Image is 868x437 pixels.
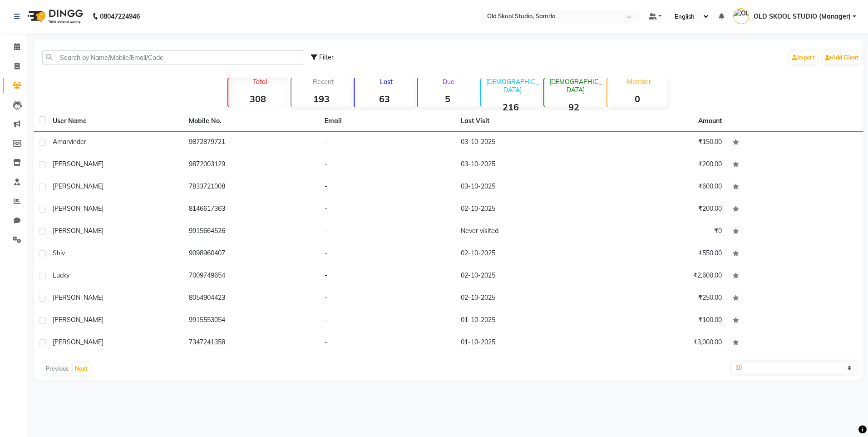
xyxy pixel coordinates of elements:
[754,12,851,21] span: OLD SKOOL STUDIO (Manager)
[455,332,592,354] td: 01-10-2025
[592,154,728,176] td: ₹200.00
[418,93,477,104] strong: 5
[592,332,728,354] td: ₹3,000.00
[183,265,320,288] td: 7009749654
[607,93,667,104] strong: 0
[611,78,667,86] p: Member
[455,310,592,332] td: 01-10-2025
[183,176,320,199] td: 7833721008
[319,53,334,61] span: Filter
[592,310,728,332] td: ₹100.00
[592,221,728,243] td: ₹0
[319,332,455,354] td: -
[291,93,351,104] strong: 193
[183,154,320,176] td: 9872003129
[693,111,727,131] th: Amount
[319,265,455,288] td: -
[455,132,592,154] td: 03-10-2025
[23,4,85,29] img: logo
[455,199,592,221] td: 02-10-2025
[100,4,140,29] b: 08047224946
[53,338,104,346] span: [PERSON_NAME]
[53,182,104,190] span: [PERSON_NAME]
[733,8,749,24] img: OLD SKOOL STUDIO (Manager)
[183,288,320,310] td: 8054904423
[53,271,69,279] span: lucky
[73,363,90,375] button: Next
[455,154,592,176] td: 03-10-2025
[358,78,414,86] p: Lost
[183,243,320,265] td: 9098960407
[319,132,455,154] td: -
[53,160,104,168] span: [PERSON_NAME]
[183,111,320,132] th: Mobile No.
[183,310,320,332] td: 9915553054
[319,154,455,176] td: -
[592,243,728,265] td: ₹550.00
[544,101,604,113] strong: 92
[319,310,455,332] td: -
[319,243,455,265] td: -
[53,316,104,324] span: [PERSON_NAME]
[592,176,728,199] td: ₹600.00
[53,227,104,235] span: [PERSON_NAME]
[183,221,320,243] td: 9915664526
[481,101,541,113] strong: 216
[47,111,183,132] th: User Name
[295,78,351,86] p: Recent
[485,78,541,94] p: [DEMOGRAPHIC_DATA]
[319,111,455,132] th: Email
[53,293,104,302] span: [PERSON_NAME]
[319,221,455,243] td: -
[548,78,604,94] p: [DEMOGRAPHIC_DATA]
[53,204,104,213] span: [PERSON_NAME]
[183,332,320,354] td: 7347241358
[592,132,728,154] td: ₹150.00
[183,199,320,221] td: 8146617363
[419,78,477,86] p: Due
[53,138,86,146] span: amarvinder
[228,93,288,104] strong: 308
[455,265,592,288] td: 02-10-2025
[455,243,592,265] td: 02-10-2025
[592,288,728,310] td: ₹250.00
[319,176,455,199] td: -
[455,176,592,199] td: 03-10-2025
[455,221,592,243] td: Never visited
[319,199,455,221] td: -
[592,199,728,221] td: ₹200.00
[455,288,592,310] td: 02-10-2025
[592,265,728,288] td: ₹2,600.00
[53,249,65,257] span: shiv
[823,51,861,64] a: Add Client
[789,51,817,64] a: Import
[183,132,320,154] td: 9872879721
[455,111,592,132] th: Last Visit
[232,78,288,86] p: Total
[355,93,414,104] strong: 63
[319,288,455,310] td: -
[42,50,304,65] input: Search by Name/Mobile/Email/Code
